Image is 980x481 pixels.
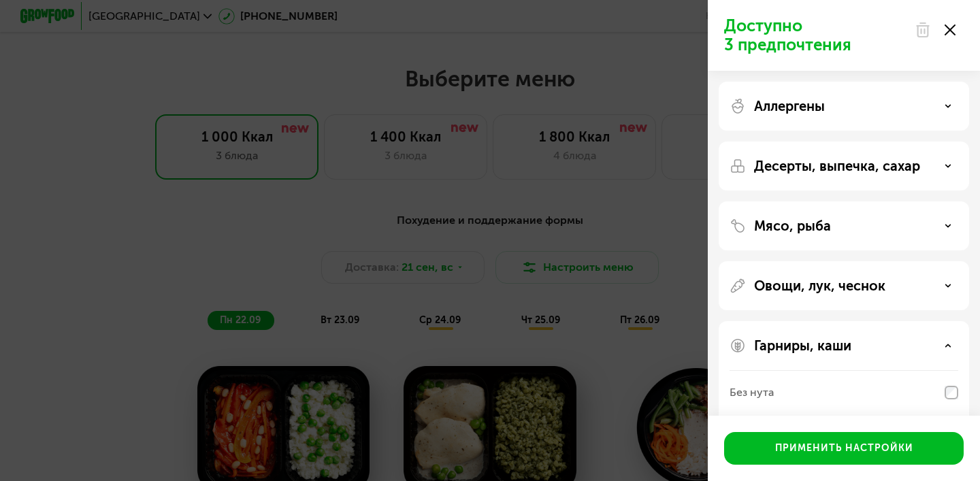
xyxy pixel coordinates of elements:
[754,278,885,294] p: Овощи, лук, чеснок
[754,98,825,114] p: Аллергены
[724,432,964,465] button: Применить настройки
[730,384,774,401] div: Без нута
[754,337,851,354] p: Гарниры, каши
[775,442,913,455] div: Применить настройки
[724,16,906,54] p: Доступно 3 предпочтения
[754,218,831,234] p: Мясо, рыба
[754,158,920,174] p: Десерты, выпечка, сахар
